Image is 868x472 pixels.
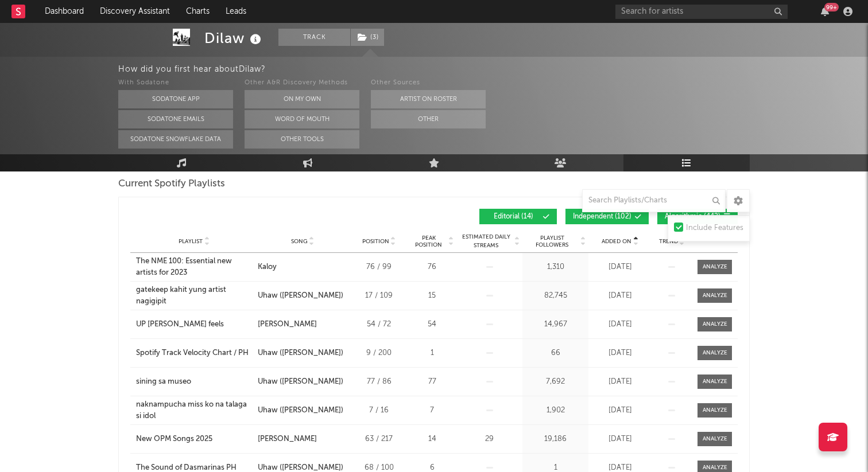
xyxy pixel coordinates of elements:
a: UP [PERSON_NAME] feels [136,319,252,330]
div: [PERSON_NAME] [258,434,317,445]
div: Other Sources [371,76,486,90]
div: 15 [410,290,454,302]
div: 9 / 200 [353,348,405,359]
div: Uhaw ([PERSON_NAME]) [258,376,343,388]
span: Algorithmic ( 442 ) [665,213,720,220]
button: Sodatone Snowflake Data [118,130,233,149]
button: 99+ [821,7,829,16]
span: Editorial ( 14 ) [487,213,540,220]
div: Kaloy [258,262,277,273]
div: Other A&R Discovery Methods [245,76,359,90]
div: Include Features [686,221,743,235]
div: [DATE] [591,434,649,445]
div: Dilaw [204,29,264,48]
div: Spotify Track Velocity Chart / PH [136,348,249,359]
div: [DATE] [591,290,649,302]
div: 1,902 [525,405,586,416]
button: On My Own [245,90,359,108]
a: gatekeep kahit yung artist nagigipit [136,284,252,307]
div: New OPM Songs 2025 [136,434,212,445]
div: 7 [410,405,454,416]
div: 77 [410,376,454,388]
button: (3) [351,29,384,46]
div: Uhaw ([PERSON_NAME]) [258,348,343,359]
div: Uhaw ([PERSON_NAME]) [258,405,343,416]
div: [DATE] [591,376,649,388]
button: Other [371,110,486,128]
span: Song [291,238,308,245]
div: 1,310 [525,262,586,273]
div: 77 / 86 [353,376,405,388]
div: [DATE] [591,405,649,416]
span: Trend [659,238,678,245]
div: How did you first hear about Dilaw ? [118,63,868,76]
button: Algorithmic(442) [657,209,738,224]
div: 29 [459,434,520,445]
input: Search Playlists/Charts [582,189,726,212]
div: [PERSON_NAME] [258,319,317,330]
span: Estimated Daily Streams [459,233,513,250]
span: Position [362,238,389,245]
div: 7 / 16 [353,405,405,416]
div: 82,745 [525,290,586,302]
div: 99 + [824,3,839,11]
button: Track [278,29,350,46]
button: Independent(102) [565,209,649,224]
div: [DATE] [591,319,649,330]
span: Playlist [179,238,203,245]
div: [DATE] [591,262,649,273]
span: Peak Position [410,235,447,248]
div: 14 [410,434,454,445]
div: sining sa museo [136,376,191,388]
button: Artist on Roster [371,90,486,108]
span: Independent ( 102 ) [573,213,631,220]
button: Word Of Mouth [245,110,359,128]
div: With Sodatone [118,76,233,90]
div: Uhaw ([PERSON_NAME]) [258,290,343,302]
div: 54 / 72 [353,319,405,330]
div: 76 [410,262,454,273]
span: ( 3 ) [350,29,385,46]
button: Editorial(14) [479,209,557,224]
a: sining sa museo [136,376,252,388]
div: 66 [525,348,586,359]
button: Sodatone App [118,90,233,108]
div: 7,692 [525,376,586,388]
button: Other Tools [245,130,359,149]
div: [DATE] [591,348,649,359]
span: Current Spotify Playlists [118,177,225,191]
div: 14,967 [525,319,586,330]
input: Search for artists [615,5,788,19]
div: 76 / 99 [353,262,405,273]
button: Sodatone Emails [118,110,233,128]
span: Added On [602,238,631,245]
div: 54 [410,319,454,330]
div: 1 [410,348,454,359]
a: naknampucha miss ko na talaga si idol [136,399,252,422]
div: UP [PERSON_NAME] feels [136,319,224,330]
div: 19,186 [525,434,586,445]
a: New OPM Songs 2025 [136,434,252,445]
div: 63 / 217 [353,434,405,445]
a: Spotify Track Velocity Chart / PH [136,348,252,359]
span: Playlist Followers [525,235,579,248]
a: The NME 100: Essential new artists for 2023 [136,256,252,278]
div: 17 / 109 [353,290,405,302]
